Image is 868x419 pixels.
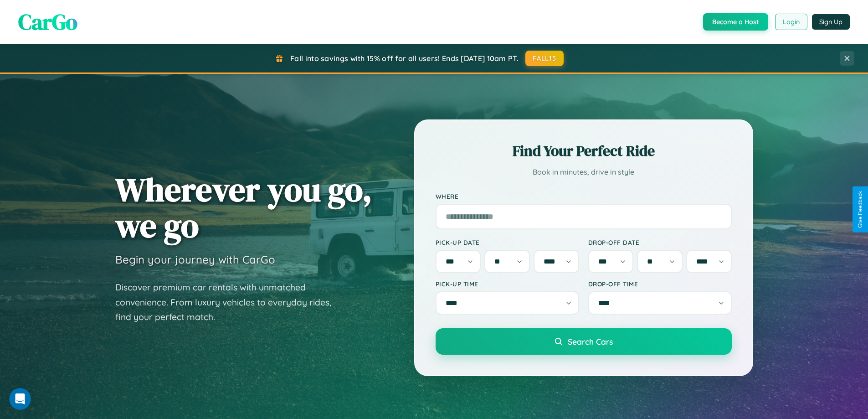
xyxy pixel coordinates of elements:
p: Book in minutes, drive in style [436,166,732,179]
button: Login [775,14,807,30]
iframe: Intercom live chat [9,388,31,410]
button: Sign Up [812,14,850,30]
label: Where [436,192,732,200]
h3: Begin your journey with CarGo [115,253,275,266]
button: Search Cars [436,328,732,355]
span: Fall into savings with 15% off for all users! Ends [DATE] 10am PT. [290,54,519,63]
p: Discover premium car rentals with unmatched convenience. From luxury vehicles to everyday rides, ... [115,280,343,325]
button: Become a Host [703,13,768,31]
label: Pick-up Time [436,280,579,288]
div: Give Feedback [857,191,863,228]
label: Drop-off Date [588,238,732,246]
span: CarGo [18,7,77,37]
span: Search Cars [568,336,613,347]
h2: Find Your Perfect Ride [436,141,732,161]
button: FALL15 [525,51,564,66]
label: Pick-up Date [436,238,579,246]
label: Drop-off Time [588,280,732,288]
h1: Wherever you go, we go [115,171,372,243]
